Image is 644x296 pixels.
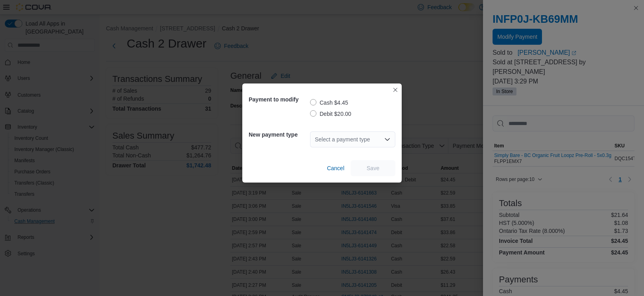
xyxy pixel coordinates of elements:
h5: New payment type [249,127,308,143]
span: Save [367,164,379,172]
button: Save [351,160,395,176]
button: Closes this modal window [391,85,400,95]
label: Debit $20.00 [310,109,351,119]
label: Cash $4.45 [310,98,348,107]
button: Open list of options [384,136,391,143]
button: Cancel [324,160,348,176]
h5: Payment to modify [249,91,308,107]
span: Cancel [327,164,344,172]
input: Accessible screen reader label [315,135,316,144]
